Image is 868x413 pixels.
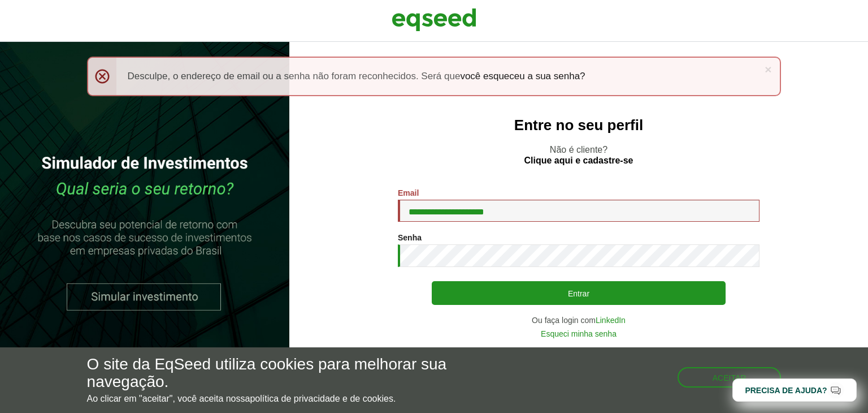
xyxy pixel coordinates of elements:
p: Ao clicar em "aceitar", você aceita nossa . [87,393,504,404]
div: Desculpe, o endereço de email ou a senha não foram reconhecidos. Será que [87,57,782,96]
label: Email [398,189,419,197]
a: Clique aqui e cadastre-se [524,156,633,165]
label: Senha [398,234,422,242]
h5: O site da EqSeed utiliza cookies para melhorar sua navegação. [87,356,504,391]
a: × [765,63,771,75]
a: Esqueci minha senha [541,330,617,338]
a: política de privacidade e de cookies [250,394,393,403]
h2: Entre no seu perfil [312,117,845,134]
button: Aceitar [678,367,782,388]
p: Não é cliente? [312,144,845,166]
button: Entrar [432,281,726,305]
div: Ou faça login com [398,316,759,324]
a: LinkedIn [596,316,626,324]
a: você esqueceu a sua senha? [460,71,585,81]
img: EqSeed Logo [392,6,476,34]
